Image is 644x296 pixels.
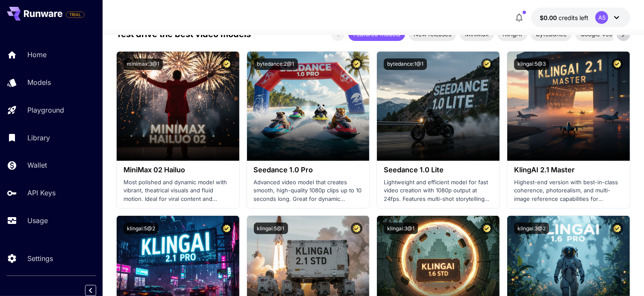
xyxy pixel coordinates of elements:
[514,223,549,234] button: klingai:3@2
[124,166,232,174] h3: MiniMax 02 Hailuo
[117,52,239,161] img: alt
[384,166,493,174] h3: Seedance 1.0 Lite
[384,223,418,234] button: klingai:3@1
[559,14,588,21] span: credits left
[481,58,493,70] button: Certified Model – Vetted for best performance and includes a commercial license.
[384,58,427,70] button: bytedance:1@1
[481,223,493,234] button: Certified Model – Vetted for best performance and includes a commercial license.
[124,58,163,70] button: minimax:3@1
[540,13,588,22] div: $0.00
[27,105,64,115] p: Playground
[612,223,623,234] button: Certified Model – Vetted for best performance and includes a commercial license.
[247,52,370,161] img: alt
[540,14,559,21] span: $0.00
[27,160,47,170] p: Wallet
[221,58,232,70] button: Certified Model – Vetted for best performance and includes a commercial license.
[66,12,84,18] span: TRIAL
[377,52,500,161] img: alt
[27,215,48,226] p: Usage
[124,223,159,234] button: klingai:5@2
[27,133,50,143] p: Library
[612,58,623,70] button: Certified Model – Vetted for best performance and includes a commercial license.
[124,178,232,203] p: Most polished and dynamic model with vibrant, theatrical visuals and fluid motion. Ideal for vira...
[27,77,51,87] p: Models
[514,58,549,70] button: klingai:5@3
[507,52,630,161] img: alt
[351,223,362,234] button: Certified Model – Vetted for best performance and includes a commercial license.
[384,178,493,203] p: Lightweight and efficient model for fast video creation with 1080p output at 24fps. Features mult...
[66,9,85,20] span: Add your payment card to enable full platform functionality.
[85,285,96,296] button: Collapse sidebar
[254,223,288,234] button: klingai:5@1
[221,223,232,234] button: Certified Model – Vetted for best performance and includes a commercial license.
[27,253,53,264] p: Settings
[254,58,298,70] button: bytedance:2@1
[254,166,363,174] h3: Seedance 1.0 Pro
[514,178,623,203] p: Highest-end version with best-in-class coherence, photorealism, and multi-image reference capabil...
[27,49,47,60] p: Home
[514,166,623,174] h3: KlingAI 2.1 Master
[254,178,363,203] p: Advanced video model that creates smooth, high-quality 1080p clips up to 10 seconds long. Great f...
[27,188,56,198] p: API Keys
[531,8,630,27] button: $0.00AS
[351,58,362,70] button: Certified Model – Vetted for best performance and includes a commercial license.
[595,11,608,24] div: AS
